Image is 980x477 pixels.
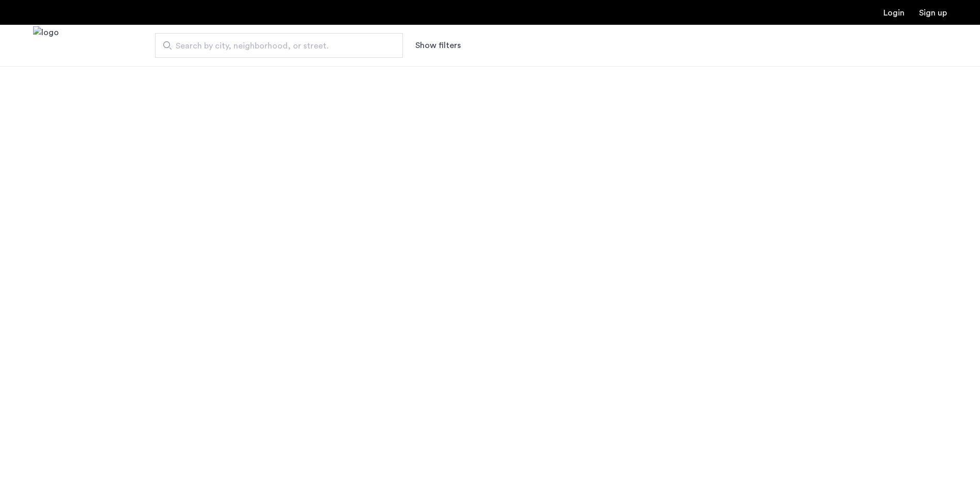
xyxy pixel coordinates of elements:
a: Cazamio Logo [33,26,59,65]
span: Search by city, neighborhood, or street. [176,40,374,52]
a: Registration [919,9,947,17]
a: Login [883,9,905,17]
img: logo [33,26,59,65]
button: Show or hide filters [415,39,461,52]
input: Apartment Search [155,33,403,58]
